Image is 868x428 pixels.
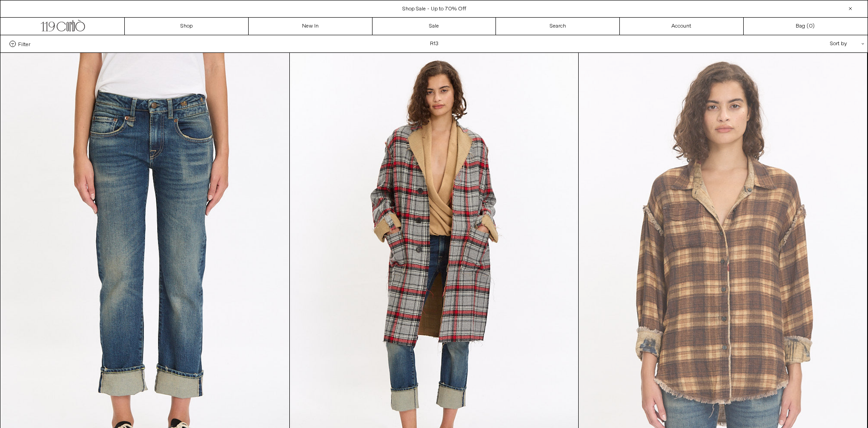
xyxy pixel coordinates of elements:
span: 0 [809,23,812,30]
a: Bag () [744,18,868,35]
div: Sort by [777,35,859,52]
a: Search [496,18,620,35]
a: Sale [373,18,496,35]
a: Shop Sale - Up to 70% Off [402,5,466,13]
span: ) [809,22,815,30]
a: Shop [125,18,249,35]
a: Account [620,18,744,35]
span: Filter [18,41,30,47]
a: New In [249,18,373,35]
